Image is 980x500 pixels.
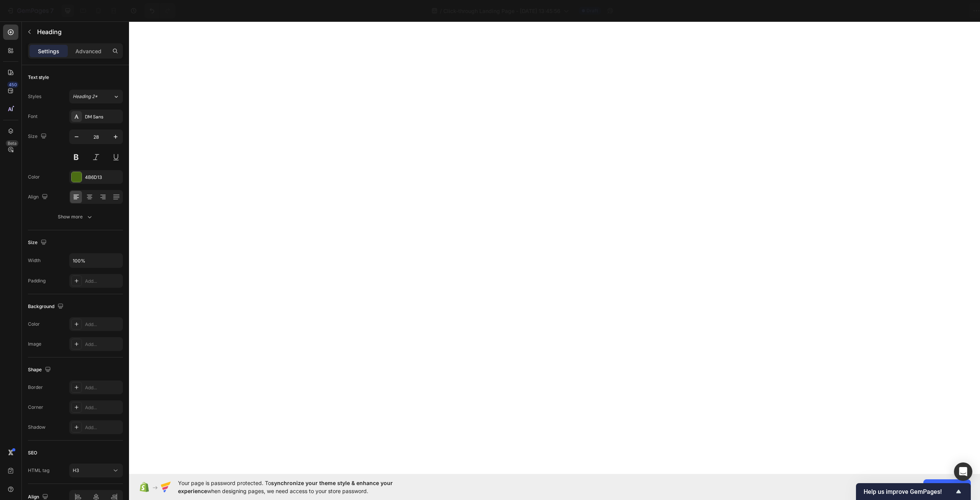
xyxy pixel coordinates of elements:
div: HTML tag [28,467,49,474]
div: 4B6D13 [85,174,121,181]
div: Shape [28,365,52,375]
span: Draft [586,7,598,14]
span: Click-through Landing Page - [DATE] 13:45:56 [443,7,560,15]
div: Font [28,113,38,120]
div: Publish [936,7,955,15]
div: Size [28,238,48,248]
button: H3 [69,464,123,477]
div: Border [28,384,43,391]
span: Your page is password protected. To when designing pages, we need access to your store password. [178,479,423,495]
iframe: Design area [129,21,980,474]
span: Save [907,8,920,14]
button: Heading 2* [69,90,123,103]
div: Add... [85,404,121,411]
span: H3 [73,467,79,473]
div: Corner [28,404,43,411]
input: Auto [70,254,122,267]
div: Shadow [28,424,46,431]
div: Color [28,321,40,328]
div: SEO [28,449,37,456]
div: Background [28,302,65,312]
div: Beta [6,140,18,146]
div: Padding [28,277,46,284]
span: synchronize your theme style & enhance your experience [178,480,393,494]
div: Size [28,131,48,142]
button: Show more [28,210,123,224]
p: 7 [50,6,54,15]
span: Help us improve GemPages! [864,488,954,495]
div: Add... [85,341,121,348]
div: Align [28,192,49,202]
span: / [440,7,442,15]
div: Add... [85,384,121,391]
span: Heading 2* [73,93,98,100]
div: Open Intercom Messenger [954,462,972,481]
div: Add... [85,424,121,431]
div: Text style [28,74,49,81]
button: Save [901,3,926,18]
div: Image [28,341,41,348]
button: Show survey - Help us improve GemPages! [864,487,963,496]
div: DM Sans [85,113,121,120]
p: Heading [37,27,120,36]
div: Undo/Redo [144,3,175,18]
div: Width [28,257,41,264]
div: Add... [85,278,121,285]
div: Show more [58,213,93,221]
button: 7 [3,3,57,18]
p: Settings [38,47,59,55]
button: Allow access [923,479,971,495]
div: Color [28,174,40,180]
div: 450 [7,82,18,88]
p: Advanced [75,47,101,55]
button: Publish [929,3,961,18]
div: Add... [85,321,121,328]
div: Styles [28,93,41,100]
